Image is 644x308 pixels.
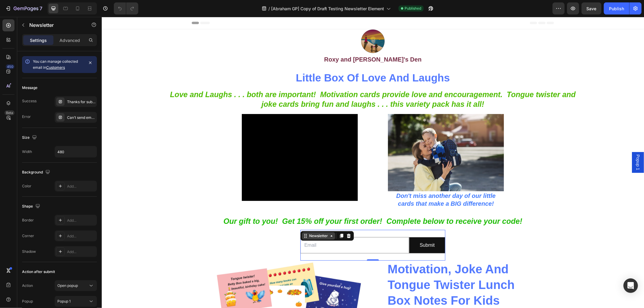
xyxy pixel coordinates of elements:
strong: Our gift to you! Get 15% off your first order! Complete below to receive your code! [122,200,421,208]
div: Shape [22,202,41,211]
div: Undo/Redo [114,2,138,14]
div: Popup [22,299,33,304]
button: Open popup [55,280,97,291]
div: Newsletter [206,216,227,222]
div: Width [22,149,32,154]
input: Auto [55,146,97,157]
div: Add... [67,184,95,189]
div: Error [22,114,31,119]
div: Message [22,85,37,90]
div: Can’t send email. Please try again later. [67,115,95,120]
button: Publish [604,2,629,14]
div: Add... [67,233,95,239]
button: Popup 1 [55,296,97,307]
div: Corner [22,233,34,239]
span: You can manage collected email in [33,59,78,70]
div: Background [22,168,51,176]
span: Save [587,6,597,11]
div: Action [22,283,33,288]
div: Shadow [22,249,36,254]
button: Save [582,2,601,14]
div: Beta [5,110,14,115]
button: Submit [308,221,343,237]
input: Email [199,220,307,237]
div: 450 [6,64,14,69]
span: / [268,5,270,12]
p: Advanced [59,37,80,43]
span: Roxy and [PERSON_NAME]'s Den [223,39,320,46]
span: Popup 1 [533,138,539,153]
div: Publish [609,5,624,12]
div: Thanks for subscribing [67,99,95,105]
span: Popup 1 [57,299,71,303]
div: Submit [318,224,333,233]
h1: Motivation, Joke And Tongue Twister Lunch Box Notes For Kids [285,244,437,292]
p: Don't miss another day of our little cards that make a BIG difference! [287,175,402,191]
p: Newsletter [29,21,81,29]
div: Size [22,134,38,142]
p: Love and Laughs . . . both are important! Motivation cards provide love and encouragement. Tongue... [68,73,475,92]
p: 7 [40,5,42,12]
div: Action after submit [22,269,55,275]
div: Add... [67,218,95,223]
img: gempages_576719689439249347-04460a2c-846a-4d19-b0dd-12c53a903a5a.jpg [286,97,402,174]
span: Published [405,6,421,11]
div: Color [22,183,31,189]
a: Customers [46,65,65,70]
video: Video [140,97,256,184]
div: Border [22,218,34,223]
span: [Abraham GP] Copy of Draft Testing Newsletter Element [271,5,384,12]
span: Open popup [57,283,78,288]
div: Open Intercom Messenger [623,278,638,293]
button: 7 [2,2,45,14]
div: Add... [67,249,95,255]
p: Settings [30,37,47,43]
iframe: Design area [102,17,644,308]
img: gempages_576719689439249347-f50c53f3-b7a2-49f7-b3a0-103875936a90.png [259,12,283,37]
div: Success [22,98,37,104]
